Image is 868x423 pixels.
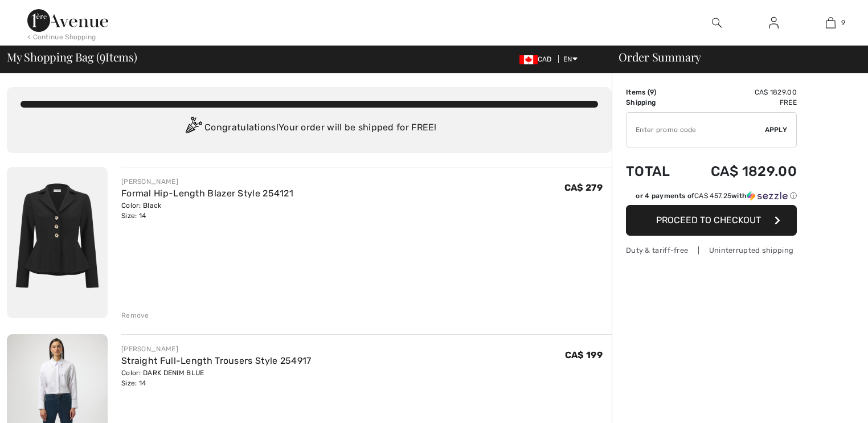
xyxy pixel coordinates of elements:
span: 9 [650,88,654,96]
td: Shipping [626,97,684,108]
td: Total [626,152,684,191]
div: [PERSON_NAME] [121,176,293,187]
div: Remove [121,310,149,321]
a: Straight Full-Length Trousers Style 254917 [121,355,312,366]
div: Color: DARK DENIM BLUE Size: 14 [121,368,312,388]
span: Proceed to Checkout [656,215,761,225]
a: 9 [803,16,858,30]
div: < Continue Shopping [27,32,96,42]
div: Duty & tariff-free | Uninterrupted shipping [626,245,797,256]
img: My Bag [826,16,836,30]
span: EN [563,55,578,63]
span: CA$ 199 [565,350,603,360]
div: or 4 payments ofCA$ 457.25withSezzle Click to learn more about Sezzle [626,191,797,205]
td: CA$ 1829.00 [684,87,797,97]
span: CAD [519,55,556,63]
div: [PERSON_NAME] [121,344,312,354]
img: Formal Hip-Length Blazer Style 254121 [7,167,108,318]
div: Color: Black Size: 14 [121,200,293,221]
button: Proceed to Checkout [626,205,797,236]
span: 9 [841,18,845,28]
span: CA$ 457.25 [694,192,731,200]
div: Congratulations! Your order will be shipped for FREE! [21,117,598,139]
div: Order Summary [605,51,861,63]
img: 1ère Avenue [27,9,108,32]
a: Formal Hip-Length Blazer Style 254121 [121,188,293,199]
img: Congratulation2.svg [182,117,204,139]
span: My Shopping Bag ( Items) [7,51,137,63]
img: Canadian Dollar [519,55,538,64]
span: 9 [100,48,105,63]
img: My Info [769,16,779,30]
input: Promo code [627,113,765,147]
td: Free [684,97,797,108]
img: search the website [712,16,722,30]
td: Items ( ) [626,87,684,97]
span: CA$ 279 [564,182,603,193]
span: Apply [765,125,788,135]
img: Sezzle [747,191,788,201]
a: Sign In [760,16,788,30]
div: or 4 payments of with [636,191,797,201]
td: CA$ 1829.00 [684,152,797,191]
